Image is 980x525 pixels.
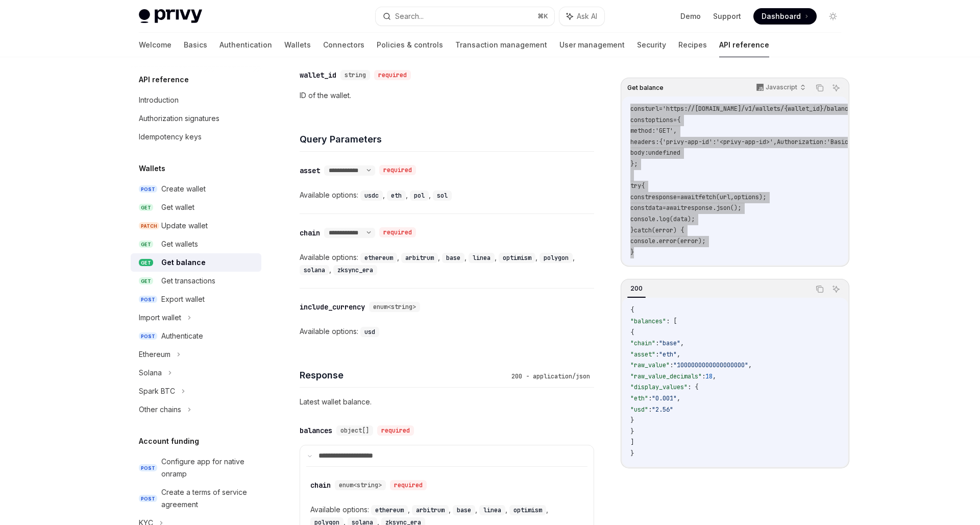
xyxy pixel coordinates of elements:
span: body: [630,149,648,157]
div: Available options: [300,189,594,201]
a: Welcome [139,33,171,57]
span: : [713,138,716,146]
div: , [442,251,469,264]
span: ⌘ K [537,12,548,20]
div: , [469,251,499,264]
span: PATCH [139,222,159,230]
div: asset [300,165,320,176]
span: options [648,116,673,124]
code: eth [387,190,406,201]
span: GET [139,277,153,285]
span: = [659,105,663,113]
a: User management [559,33,625,57]
span: "eth" [630,394,648,402]
span: response [648,193,677,201]
span: ] [630,438,634,446]
span: = [677,193,680,201]
span: "raw_value_decimals" [630,372,702,380]
span: POST [139,332,157,340]
a: Authentication [219,33,272,57]
span: "balances" [630,317,666,325]
span: "raw_value" [630,361,670,369]
div: , [412,504,453,516]
span: console [630,237,655,245]
span: const [630,204,648,212]
div: Available options: [300,325,594,338]
span: object[] [340,426,369,435]
div: Solana [139,367,162,379]
button: Javascript [751,79,810,97]
span: . [655,215,659,223]
span: } [630,449,634,458]
a: GETGet transactions [131,272,261,290]
span: console [630,215,655,223]
span: . [713,204,716,212]
span: json [716,204,730,212]
div: required [379,165,416,175]
button: Copy the contents from the code block [813,282,826,296]
span: } [630,248,634,256]
span: = [673,116,677,124]
a: Support [713,11,741,21]
span: "asset" [630,350,655,359]
span: : { [688,383,698,391]
code: solana [300,265,329,275]
a: Security [637,33,666,57]
span: : [655,339,659,347]
code: sol [433,190,452,201]
span: "2.56" [652,405,673,414]
code: arbitrum [412,505,449,515]
a: Demo [680,11,701,21]
p: Latest wallet balance. [300,396,594,408]
code: base [442,253,464,263]
span: . [655,237,659,245]
a: Authorization signatures [131,109,261,128]
span: await [666,204,684,212]
span: string [345,71,366,79]
span: POST [139,185,157,193]
div: balances [300,425,332,436]
div: Create wallet [161,183,206,195]
div: , [410,189,433,201]
span: { [630,306,634,314]
span: = [663,204,666,212]
div: required [377,425,414,436]
a: Wallets [284,33,311,57]
span: 'https://[DOMAIN_NAME]/v1/wallets/{wallet_id}/balance' [663,105,855,113]
span: } [630,416,634,424]
span: ( [677,237,680,245]
div: chain [300,228,320,238]
span: POST [139,296,157,303]
span: enum<string> [339,481,382,489]
span: 'GET' [655,127,673,135]
a: Recipes [678,33,707,57]
a: POSTConfigure app for native onramp [131,452,261,483]
button: Copy the contents from the code block [813,81,826,94]
span: "usd" [630,405,648,414]
div: , [387,189,410,201]
span: GET [139,259,153,267]
code: optimism [499,253,535,263]
div: , [479,504,509,516]
div: , [453,504,479,516]
div: required [379,227,416,237]
span: const [630,116,648,124]
span: POST [139,464,157,472]
a: PATCHUpdate wallet [131,217,261,235]
span: Authorization: [777,138,827,146]
div: Authenticate [161,330,203,342]
code: pol [410,190,429,201]
span: 18 [705,372,713,380]
div: Search... [395,10,424,22]
a: POSTCreate a terms of service agreement [131,483,261,514]
div: Idempotency keys [139,131,202,143]
span: '<privy-app-id>' [716,138,773,146]
code: polygon [540,253,573,263]
span: : [648,394,652,402]
span: , [730,193,734,201]
span: undefined [648,149,680,157]
h5: API reference [139,74,189,86]
div: Ethereum [139,348,170,361]
span: { [641,182,645,190]
span: error [659,237,677,245]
